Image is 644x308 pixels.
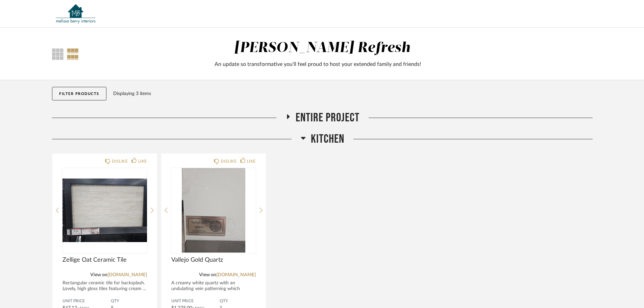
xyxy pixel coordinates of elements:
div: LIKE [247,158,256,165]
div: DISLIKE [221,158,237,165]
img: a740545d-e537-499c-91cb-08c909f50bd0.svg [52,0,99,27]
img: undefined [63,168,147,253]
div: Rectangular ceramic tile for backsplash. Lovely, high gloss tiles featuring cream ... [63,280,147,292]
span: Vallejo Gold Quartz [171,256,256,264]
span: Entire Project [296,111,360,125]
span: Unit Price [63,299,111,304]
div: [PERSON_NAME] Refresh [234,41,410,55]
span: Kitchen [311,132,344,146]
a: [DOMAIN_NAME] [107,273,147,277]
span: View on [90,273,107,277]
div: DISLIKE [112,158,128,165]
span: QTY [220,299,256,304]
div: An update so transformative you'll feel proud to host your extended family and friends! [144,60,492,68]
img: undefined [171,168,256,253]
div: A creamy white quartz with an undulating vein patterning which varies... [171,280,256,298]
div: LIKE [138,158,147,165]
a: [DOMAIN_NAME] [216,273,256,277]
div: Displaying 3 items [113,90,590,97]
span: Zellige Oat Ceramic Tile [63,256,147,264]
span: Unit Price [171,299,220,304]
span: QTY [111,299,147,304]
button: Filter Products [52,87,106,100]
span: View on [199,273,216,277]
